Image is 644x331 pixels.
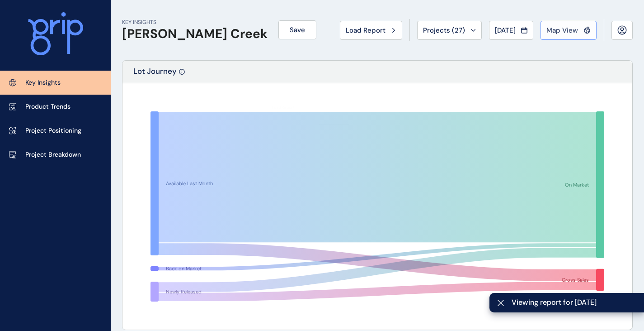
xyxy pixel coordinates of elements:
span: Projects ( 27 ) [423,26,465,35]
span: [DATE] [495,26,516,35]
button: [DATE] [489,21,533,40]
p: Project Positioning [25,126,81,135]
h1: [PERSON_NAME] Creek [122,26,268,42]
p: Lot Journey [133,66,177,83]
p: Project Breakdown [25,150,81,159]
span: Load Report [346,26,385,35]
p: Product Trends [25,102,71,111]
p: Key Insights [25,78,61,87]
button: Save [278,20,316,39]
button: Projects (27) [417,21,482,40]
button: Map View [541,21,597,40]
span: Save [290,25,305,34]
span: Viewing report for [DATE] [512,297,637,307]
button: Load Report [340,21,402,40]
p: KEY INSIGHTS [122,19,268,26]
span: Map View [546,26,578,35]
